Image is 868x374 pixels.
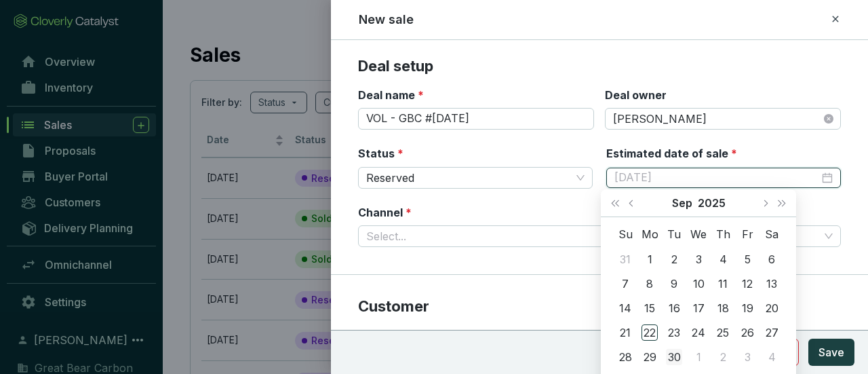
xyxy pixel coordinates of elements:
div: 5 [739,251,755,267]
label: Deal name [358,88,424,102]
div: 4 [715,251,731,267]
th: Su [613,223,637,247]
td: 2025-09-14 [613,296,637,320]
td: 2025-09-20 [759,296,784,320]
div: 15 [642,300,658,316]
td: 2025-09-03 [686,247,711,272]
th: Sa [759,223,784,247]
td: 2025-09-29 [637,345,662,369]
div: 26 [739,324,755,341]
td: 2025-09-25 [711,320,735,345]
div: 7 [617,276,633,292]
div: 17 [690,300,707,316]
td: 2025-10-04 [759,345,784,369]
th: Fr [735,223,759,247]
label: Channel [358,205,412,220]
td: 2025-09-28 [613,345,637,369]
div: 4 [764,349,780,365]
div: 16 [666,300,682,316]
div: 14 [617,300,633,316]
div: 20 [764,300,780,316]
div: 2 [666,251,682,267]
div: 12 [739,276,755,292]
th: Mo [637,223,662,247]
button: Next year (Control + right) [773,189,791,217]
td: 2025-09-17 [686,296,711,320]
p: Customer [358,297,841,317]
div: 2 [715,349,731,365]
div: 1 [642,251,658,267]
th: Th [711,223,735,247]
td: 2025-09-24 [686,320,711,345]
label: Company [358,328,418,343]
td: 2025-09-02 [662,247,686,272]
button: Previous month (PageUp) [624,189,642,217]
td: 2025-09-26 [735,320,759,345]
span: Reserved [366,168,585,188]
td: 2025-09-30 [662,345,686,369]
div: 22 [642,324,658,341]
div: 6 [764,251,780,267]
td: 2025-09-18 [711,296,735,320]
td: 2025-09-04 [711,247,735,272]
td: 2025-09-11 [711,272,735,296]
p: Deal setup [358,56,841,77]
td: 2025-09-05 [735,247,759,272]
td: 2025-09-21 [613,320,637,345]
td: 2025-09-23 [662,320,686,345]
div: 19 [739,300,755,316]
input: mm/dd/yy [614,170,819,185]
th: We [686,223,711,247]
td: 2025-10-03 [735,345,759,369]
td: 2025-10-02 [711,345,735,369]
td: 2025-09-19 [735,296,759,320]
div: 3 [739,349,755,365]
th: Tu [662,223,686,247]
label: Estimated date of sale [606,146,737,161]
button: Choose a year [698,189,726,217]
div: 30 [666,349,682,365]
div: 3 [690,251,707,267]
td: 2025-09-08 [637,272,662,296]
div: 18 [715,300,731,316]
td: 2025-09-22 [637,320,662,345]
div: 25 [715,324,731,341]
span: close-circle [824,114,833,124]
div: 28 [617,349,633,365]
button: Choose a month [672,189,692,217]
div: 29 [642,349,658,365]
div: 24 [690,324,707,341]
td: 2025-09-06 [759,247,784,272]
div: 1 [690,349,707,365]
h2: New sale [359,11,414,29]
td: 2025-09-15 [637,296,662,320]
td: 2025-09-10 [686,272,711,296]
td: 2025-08-31 [613,247,637,272]
td: 2025-09-27 [759,320,784,345]
td: 2025-09-09 [662,272,686,296]
span: Laura Lau [613,109,833,129]
td: 2025-09-01 [637,247,662,272]
td: 2025-10-01 [686,345,711,369]
span: Save [818,344,844,360]
div: 11 [715,276,731,292]
div: 27 [764,324,780,341]
button: Next month (PageDown) [756,189,774,217]
div: 10 [690,276,707,292]
label: Status [358,146,403,161]
div: 23 [666,324,682,341]
button: Last year (Control + left) [606,189,624,217]
td: 2025-09-12 [735,272,759,296]
div: 13 [764,276,780,292]
div: 8 [642,276,658,292]
div: 9 [666,276,682,292]
td: 2025-09-07 [613,272,637,296]
button: Save [808,339,854,366]
div: 31 [617,251,633,267]
td: 2025-09-16 [662,296,686,320]
div: 21 [617,324,633,341]
label: Deal owner [605,88,667,102]
td: 2025-09-13 [759,272,784,296]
